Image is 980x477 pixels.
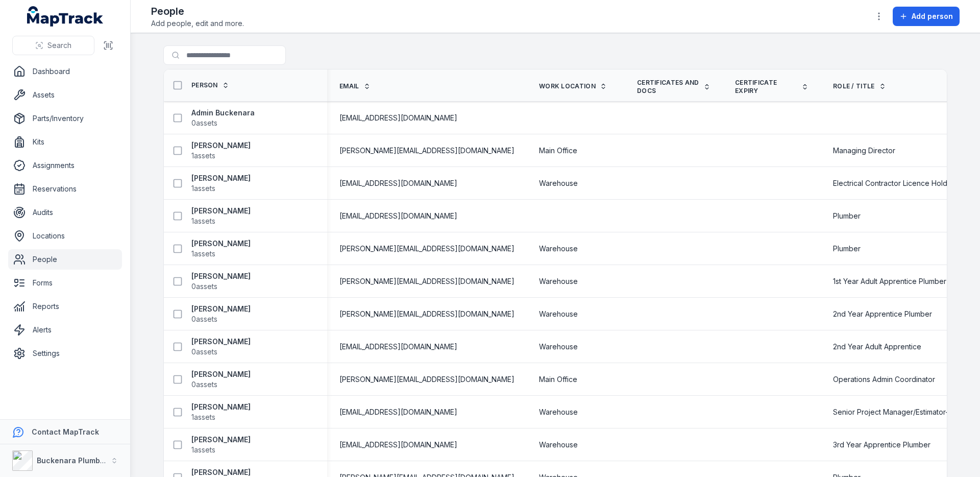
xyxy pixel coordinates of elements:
[191,402,251,422] a: [PERSON_NAME]1assets
[191,140,251,161] a: [PERSON_NAME]1assets
[191,337,251,357] a: [PERSON_NAME]0assets
[47,40,71,51] span: Search
[8,61,122,82] a: Dashboard
[191,216,215,226] span: 1 assets
[539,276,578,287] span: Warehouse
[833,276,946,287] span: 1st Year Adult Apprentice Plumber
[191,238,251,259] a: [PERSON_NAME]1assets
[191,238,251,249] strong: [PERSON_NAME]
[339,309,514,319] span: [PERSON_NAME][EMAIL_ADDRESS][DOMAIN_NAME]
[191,108,255,128] a: Admin Buckenara0assets
[833,440,930,450] span: 3rd Year Apprentice Plumber
[339,211,457,221] span: [EMAIL_ADDRESS][DOMAIN_NAME]
[191,183,215,194] span: 1 assets
[339,113,457,123] span: [EMAIL_ADDRESS][DOMAIN_NAME]
[339,440,457,450] span: [EMAIL_ADDRESS][DOMAIN_NAME]
[539,342,578,352] span: Warehouse
[191,249,215,259] span: 1 assets
[539,244,578,254] span: Warehouse
[339,146,514,156] span: [PERSON_NAME][EMAIL_ADDRESS][DOMAIN_NAME]
[8,296,122,317] a: Reports
[191,173,251,194] a: [PERSON_NAME]1assets
[539,82,596,90] span: Work Location
[539,440,578,450] span: Warehouse
[8,155,122,176] a: Assignments
[339,178,457,188] span: [EMAIL_ADDRESS][DOMAIN_NAME]
[539,309,578,319] span: Warehouse
[637,79,699,95] span: Certificates and Docs
[191,151,215,161] span: 1 assets
[191,435,251,455] a: [PERSON_NAME]1assets
[539,407,578,417] span: Warehouse
[833,82,875,90] span: Role / Title
[833,244,861,254] span: Plumber
[735,79,808,95] a: Certificate Expiry
[833,309,932,319] span: 2nd Year Apprentice Plumber
[339,244,514,254] span: [PERSON_NAME][EMAIL_ADDRESS][DOMAIN_NAME]
[191,379,217,390] span: 0 assets
[539,178,578,188] span: Warehouse
[191,206,251,226] a: [PERSON_NAME]1assets
[8,343,122,364] a: Settings
[191,412,215,422] span: 1 assets
[191,435,251,445] strong: [PERSON_NAME]
[191,369,251,390] a: [PERSON_NAME]0assets
[191,314,217,324] span: 0 assets
[8,202,122,223] a: Audits
[191,402,251,412] strong: [PERSON_NAME]
[191,108,255,118] strong: Admin Buckenara
[191,369,251,379] strong: [PERSON_NAME]
[12,36,94,55] button: Search
[539,374,577,385] span: Main Office
[191,118,217,128] span: 0 assets
[191,337,251,347] strong: [PERSON_NAME]
[339,82,359,90] span: Email
[833,82,886,90] a: Role / Title
[32,427,99,436] strong: Contact MapTrack
[8,179,122,199] a: Reservations
[191,81,229,89] a: Person
[833,342,921,352] span: 2nd Year Adult Apprentice
[912,11,953,21] span: Add person
[151,18,244,29] span: Add people, edit and more.
[191,206,251,216] strong: [PERSON_NAME]
[8,226,122,246] a: Locations
[539,82,607,90] a: Work Location
[8,132,122,152] a: Kits
[8,85,122,105] a: Assets
[191,304,251,314] strong: [PERSON_NAME]
[735,79,797,95] span: Certificate Expiry
[833,146,895,156] span: Managing Director
[8,108,122,129] a: Parts/Inventory
[339,374,514,385] span: [PERSON_NAME][EMAIL_ADDRESS][DOMAIN_NAME]
[833,211,861,221] span: Plumber
[8,273,122,293] a: Forms
[339,276,514,287] span: [PERSON_NAME][EMAIL_ADDRESS][DOMAIN_NAME]
[637,79,710,95] a: Certificates and Docs
[191,271,251,292] a: [PERSON_NAME]0assets
[833,374,935,385] span: Operations Admin Coordinator
[191,140,251,151] strong: [PERSON_NAME]
[191,271,251,281] strong: [PERSON_NAME]
[539,146,577,156] span: Main Office
[191,347,217,357] span: 0 assets
[339,82,371,90] a: Email
[37,456,171,465] strong: Buckenara Plumbing Gas & Electrical
[27,6,104,27] a: MapTrack
[191,445,215,455] span: 1 assets
[339,407,457,417] span: [EMAIL_ADDRESS][DOMAIN_NAME]
[339,342,457,352] span: [EMAIL_ADDRESS][DOMAIN_NAME]
[191,81,218,89] span: Person
[893,7,960,26] button: Add person
[8,249,122,270] a: People
[191,281,217,292] span: 0 assets
[191,173,251,183] strong: [PERSON_NAME]
[8,320,122,340] a: Alerts
[191,304,251,324] a: [PERSON_NAME]0assets
[151,4,244,18] h2: People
